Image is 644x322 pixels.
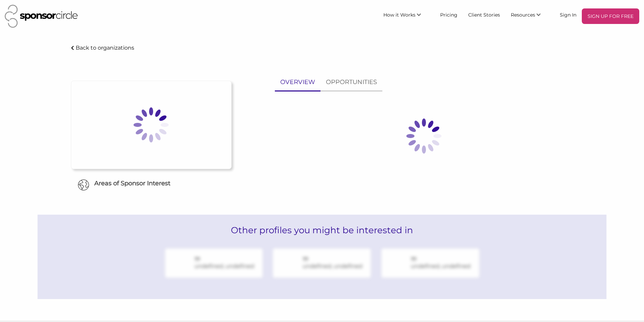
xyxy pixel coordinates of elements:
[66,179,237,188] h6: Areas of Sponsor Interest
[511,12,535,18] span: Resources
[78,179,89,191] img: Globe Icon
[463,8,505,21] a: Client Stories
[378,8,435,24] li: How it Works
[5,5,78,28] img: Sponsor Circle Logo
[554,8,582,21] a: Sign In
[505,8,554,24] li: Resources
[435,8,463,21] a: Pricing
[390,102,458,170] img: Loading spinner
[117,91,185,159] img: Loading spinner
[280,77,315,87] p: OVERVIEW
[326,77,377,87] p: OPPORTUNITIES
[585,11,637,21] p: SIGN UP FOR FREE
[76,45,134,51] p: Back to organizations
[38,215,606,246] h2: Other profiles you might be interested in
[383,12,415,18] span: How it Works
